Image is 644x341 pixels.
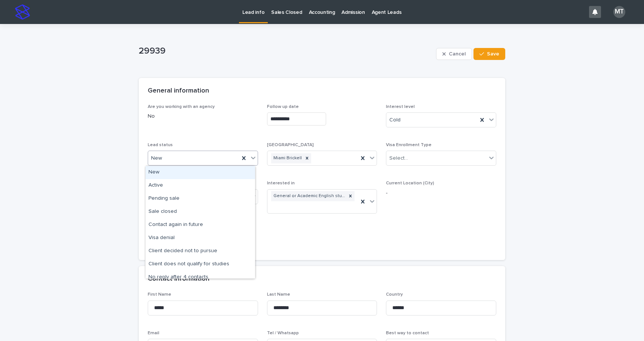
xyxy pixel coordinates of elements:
div: MT [613,6,625,18]
div: Visa denial [145,232,255,245]
div: Select... [389,154,408,162]
span: Best way to contact [386,331,429,335]
h2: Contact information [148,275,209,283]
span: Tel / Whatsapp [267,331,299,335]
div: No reply after 4 contacts [145,271,255,284]
img: stacker-logo-s-only.png [15,4,30,19]
p: No [148,112,258,120]
span: Save [487,51,499,57]
div: Sale closed [145,205,255,218]
div: Contact again in future [145,218,255,232]
div: Client does not qualify for studies [145,258,255,271]
span: Interest level [386,105,415,109]
span: Current Location (City) [386,181,434,185]
span: New [151,154,162,162]
p: 29939 [139,46,433,57]
button: Cancel [436,48,472,60]
p: - [386,189,496,197]
div: Pending sale [145,192,255,205]
button: Save [473,48,505,60]
span: [GEOGRAPHIC_DATA] [267,143,314,147]
span: Last Name [267,292,290,297]
span: Cancel [449,51,466,57]
span: Visa Enrollment Type [386,143,432,147]
div: Client decided not to pursue [145,245,255,258]
span: Follow up date [267,105,299,109]
span: First Name [148,292,171,297]
span: Interested in [267,181,295,185]
span: Lead status [148,143,173,147]
span: Cold [389,116,401,124]
div: General or Academic English studies [271,191,347,201]
span: Email [148,331,159,335]
div: Active [145,179,255,192]
div: Miami Brickell [271,153,303,163]
span: Are you working with an agency [148,105,215,109]
span: Country [386,292,403,297]
h2: General information [148,87,209,95]
div: New [145,166,255,179]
